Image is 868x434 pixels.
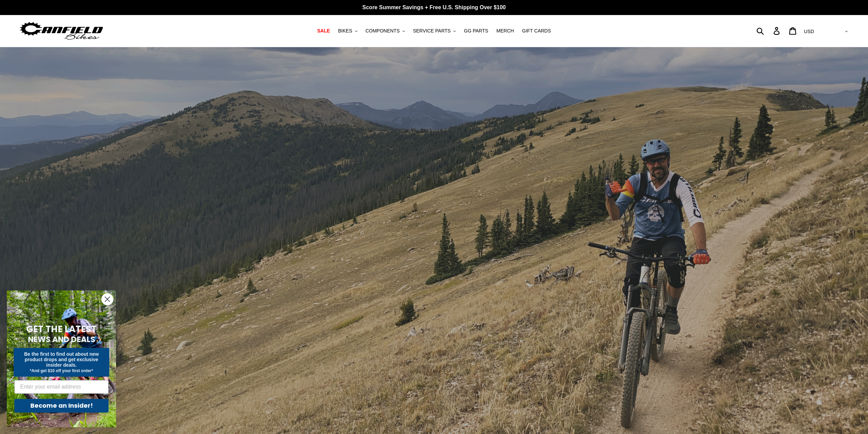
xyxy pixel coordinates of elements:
button: SERVICE PARTS [410,26,459,36]
span: *And get $10 off your first order* [30,368,93,373]
input: Search [760,23,778,38]
span: GIFT CARDS [522,28,551,34]
span: MERCH [496,28,514,34]
a: MERCH [493,26,517,36]
a: SALE [314,26,333,36]
button: Close dialog [101,293,113,305]
span: SERVICE PARTS [413,28,451,34]
button: Become an Insider! [14,399,109,412]
a: GG PARTS [460,26,492,36]
button: COMPONENTS [362,26,408,36]
span: Be the first to find out about new product drops and get exclusive insider deals. [24,351,99,368]
span: GET THE LATEST [26,323,97,335]
input: Enter your email address [14,380,109,394]
span: BIKES [338,28,352,34]
span: NEWS AND DEALS [28,334,95,345]
img: Canfield Bikes [19,20,104,42]
span: COMPONENTS [366,28,400,34]
button: BIKES [335,26,360,36]
span: SALE [317,28,330,34]
span: GG PARTS [464,28,488,34]
a: GIFT CARDS [518,26,554,36]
